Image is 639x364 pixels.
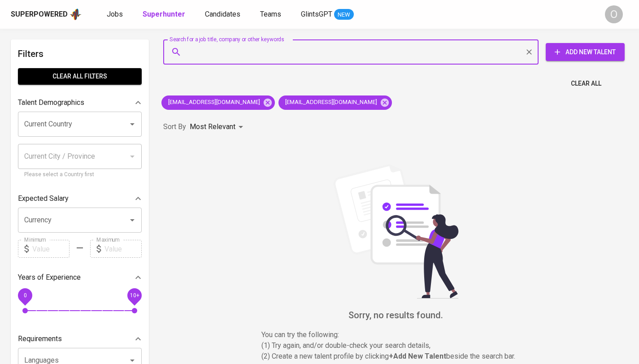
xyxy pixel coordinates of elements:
span: Clear All filters [25,71,135,82]
div: Most Relevant [190,119,246,135]
span: Add New Talent [553,47,617,58]
div: [EMAIL_ADDRESS][DOMAIN_NAME] [161,95,275,110]
p: You can try the following : [261,329,530,340]
a: Superpoweredapp logo [11,8,82,21]
span: [EMAIL_ADDRESS][DOMAIN_NAME] [278,98,383,107]
button: Open [126,214,139,226]
b: Superhunter [143,10,185,18]
p: Requirements [18,334,62,344]
div: O [605,5,623,23]
h6: Sorry, no results found. [163,308,628,322]
b: + Add New Talent [389,352,446,360]
div: Years of Experience [18,269,142,286]
div: Expected Salary [18,190,142,208]
p: Please select a Country first [24,170,135,179]
p: (2) Create a new talent profile by clicking beside the search bar. [261,351,530,362]
button: Clear All [567,75,605,92]
span: Teams [260,10,281,18]
button: Add New Talent [546,43,625,61]
p: (1) Try again, and/or double-check your search details, [261,340,530,351]
button: Open [126,118,139,130]
p: Expected Salary [18,193,69,204]
input: Value [104,240,142,258]
a: Teams [260,9,283,20]
button: Clear [523,46,535,58]
div: Talent Demographics [18,94,142,112]
span: GlintsGPT [301,10,332,18]
div: Superpowered [11,9,68,20]
p: Years of Experience [18,272,81,283]
button: Clear All filters [18,68,142,85]
img: file_searching.svg [329,164,463,299]
span: NEW [334,10,354,19]
span: Clear All [571,78,601,89]
span: 0 [23,292,26,299]
a: Superhunter [143,9,187,20]
span: 10+ [130,292,139,299]
p: Sort By [163,121,186,132]
div: Requirements [18,330,142,348]
span: [EMAIL_ADDRESS][DOMAIN_NAME] [161,98,265,107]
input: Value [32,240,70,258]
span: Jobs [107,10,123,18]
p: Most Relevant [190,121,235,132]
div: [EMAIL_ADDRESS][DOMAIN_NAME] [278,95,392,110]
a: GlintsGPT NEW [301,9,354,20]
h6: Filters [18,47,142,61]
p: Talent Demographics [18,97,84,108]
span: Candidates [205,10,240,18]
a: Candidates [205,9,242,20]
a: Jobs [107,9,125,20]
img: app logo [70,8,82,21]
